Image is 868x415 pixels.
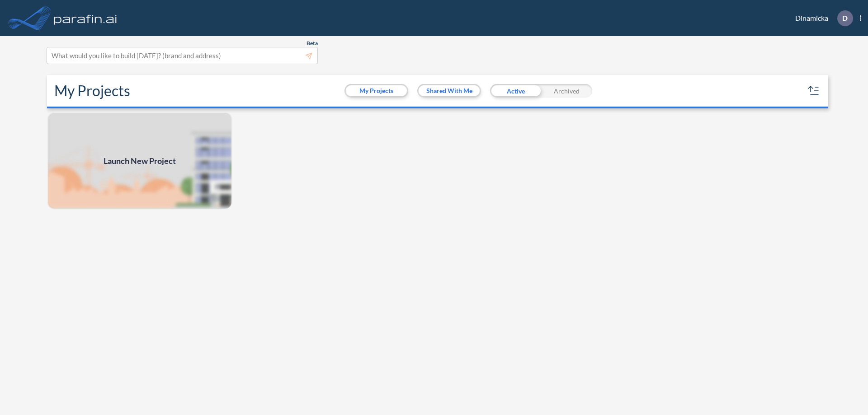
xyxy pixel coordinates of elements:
[782,10,861,26] div: Dinamicka
[807,84,821,98] button: sort
[47,112,232,210] a: Launch New Project
[54,82,130,99] h2: My Projects
[307,40,318,47] span: Beta
[419,85,480,96] button: Shared With Me
[842,14,848,22] p: D
[104,155,176,167] span: Launch New Project
[47,112,232,210] img: add
[490,84,541,98] div: Active
[541,84,592,98] div: Archived
[346,85,407,96] button: My Projects
[52,9,119,27] img: logo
